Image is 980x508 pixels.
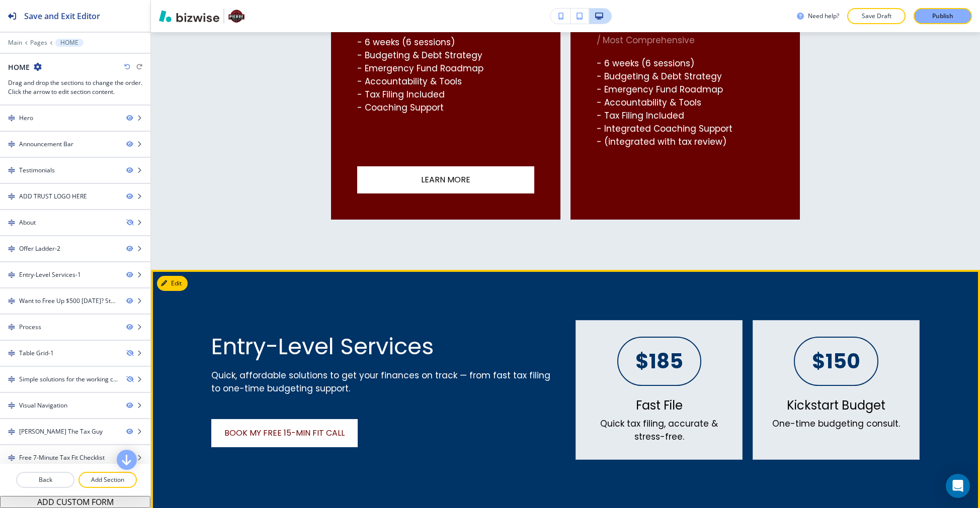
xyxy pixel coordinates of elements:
img: Your Logo [228,8,244,24]
div: ADD TRUST LOGO HERE [19,192,87,201]
p: Fast File [636,398,683,413]
div: Offer Ladder-2 [19,244,60,253]
div: Visual Navigation [19,401,67,410]
p: Publish [932,12,953,21]
div: About [19,218,36,227]
button: Main [8,39,22,46]
h2: Save and Exit Editor [24,10,100,22]
p: $185 [635,351,683,371]
p: Kickstart Budget [787,398,885,413]
div: Simple solutions for the working class [19,375,118,384]
div: Entry-Level Services-1 [19,270,81,279]
span: Book My Free 15-Min Fit Call [224,427,345,439]
p: Back [17,475,73,484]
div: Hero [19,114,33,123]
img: Drag [8,193,15,200]
p: Entry-Level Services [211,333,555,360]
h6: - 6 weeks (6 sessions) - Budgeting & Debt Strategy - Emergency Fund Roadmap - Accountability & To... [597,57,774,148]
div: Open Intercom Messenger [946,474,970,498]
button: Book My Free 15-Min Fit Call [211,419,358,447]
div: Pierre The Tax Guy [19,427,103,436]
p: Quick tax filing, accurate & stress-free. [592,417,726,443]
p: Quick, affordable solutions to get your finances on track — from fast tax filing to one-time budg... [211,369,555,395]
div: Testimonials [19,166,55,175]
div: Process [19,323,41,332]
button: Edit [157,276,188,291]
button: Publish [914,8,972,24]
h3: Drag and drop the sections to change the order. Click the arrow to edit section content. [8,78,142,96]
img: Drag [8,167,15,174]
p: HOME [60,39,78,46]
div: Want to Free Up $500 in 30 Days? Start with This Free 7-Minute Checklist. [19,296,118,306]
button: HOME [55,39,84,47]
img: Drag [8,115,15,122]
div: Announcement Bar [19,140,73,149]
div: Free 7-Minute Tax Fit Checklist [19,453,105,462]
p: One-time budgeting consult. [772,417,900,430]
img: Drag [8,454,15,461]
button: Add Section [78,472,137,488]
p: $150 [812,351,860,371]
p: Save Draft [860,12,892,21]
button: Save Draft [847,8,906,24]
img: Drag [8,350,15,357]
img: Drag [8,219,15,226]
p: Most Comprehensive [603,34,695,47]
button: Pages [30,39,47,46]
h6: / [597,34,601,47]
img: Bizwise Logo [159,10,219,22]
img: Drag [8,402,15,409]
p: Add Section [79,475,136,484]
div: Table Grid-1 [19,349,54,358]
h3: Need help? [808,12,839,21]
h2: HOME [8,62,30,72]
img: Drag [8,297,15,304]
img: Drag [8,271,15,278]
h6: - 6 weeks (6 sessions) - Budgeting & Debt Strategy - Emergency Fund Roadmap - Accountability & To... [357,36,511,114]
button: Back [16,472,74,488]
img: Drag [8,141,15,148]
button: Learn More [357,166,534,193]
span: Learn More [421,174,470,186]
img: Drag [8,324,15,331]
img: Drag [8,428,15,435]
img: Drag [8,376,15,383]
img: Drag [8,245,15,252]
